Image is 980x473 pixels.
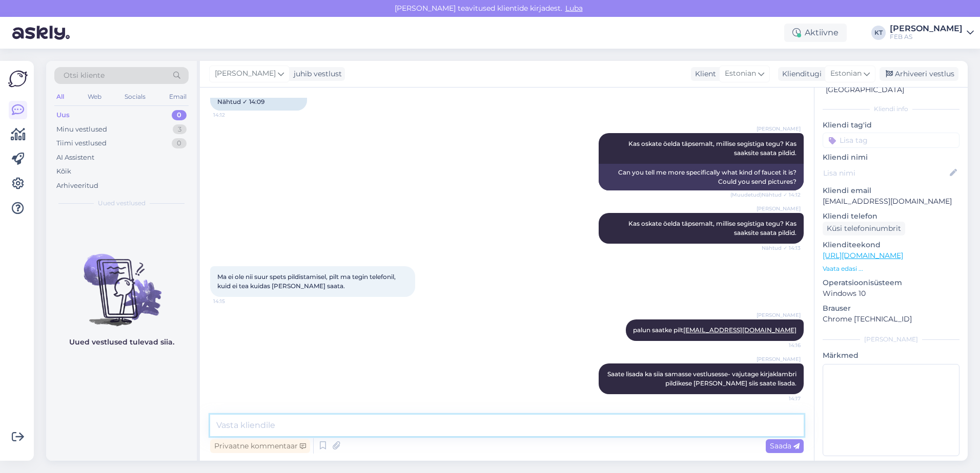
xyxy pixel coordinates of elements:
[823,314,959,325] p: Chrome [TECHNICAL_ID]
[871,26,886,40] div: KT
[823,251,903,260] a: [URL][DOMAIN_NAME]
[890,33,963,41] div: FEB AS
[691,69,716,79] div: Klient
[823,211,959,222] p: Kliendi telefon
[823,152,959,163] p: Kliendi nimi
[762,395,801,402] span: 14:17
[69,337,174,348] p: Uued vestlused tulevad siia.
[757,205,801,212] span: [PERSON_NAME]
[823,277,959,288] p: Operatsioonisüsteem
[607,370,798,387] span: Saate lisada ka siia samasse vestlusesse- vajutage kirjaklambri pildikese [PERSON_NAME] siis saat...
[64,70,105,81] span: Otsi kliente
[757,125,801,133] span: [PERSON_NAME]
[762,244,801,252] span: Nähtud ✓ 14:13
[54,90,66,103] div: All
[217,273,397,290] span: Ma ei ole nii suur spets pildistamisel, pilt ma tegin telefonil, kuid ei tea kuidas [PERSON_NAME]...
[823,288,959,299] p: Windows 10
[172,138,187,148] div: 0
[290,69,342,79] div: juhib vestlust
[730,191,801,199] span: (Muudetud) Nähtud ✓ 14:12
[823,240,959,250] p: Klienditeekond
[757,355,801,363] span: [PERSON_NAME]
[172,110,187,120] div: 0
[823,264,959,273] p: Vaata edasi ...
[762,341,801,349] span: 14:16
[823,185,959,196] p: Kliendi email
[213,297,252,305] span: 14:15
[823,335,959,344] div: [PERSON_NAME]
[628,220,798,236] span: Kas oskate öelda täpsemalt, millise segistiga tegu? Kas saaksite saata pildid.
[770,441,800,450] span: Saada
[784,24,847,42] div: Aktiivne
[823,222,905,235] div: Küsi telefoninumbrit
[46,235,197,328] img: No chats
[890,25,963,33] div: [PERSON_NAME]
[56,138,107,148] div: Tiimi vestlused
[823,196,959,207] p: [EMAIL_ADDRESS][DOMAIN_NAME]
[8,69,28,89] img: Askly Logo
[86,90,104,103] div: Web
[823,303,959,314] p: Brauser
[757,311,801,319] span: [PERSON_NAME]
[98,199,146,208] span: Uued vestlused
[213,111,252,119] span: 14:12
[56,110,70,120] div: Uus
[823,104,959,114] div: Kliendi info
[173,124,187,135] div: 3
[562,4,586,13] span: Luba
[210,439,310,453] div: Privaatne kommentaar
[122,90,148,103] div: Socials
[599,164,804,190] div: Can you tell me more specifically what kind of faucet it is? Could you send pictures?
[56,153,94,163] div: AI Assistent
[823,120,959,131] p: Kliendi tag'id
[628,140,798,157] span: Kas oskate öelda täpsemalt, millise segistiga tegu? Kas saaksite saata pildid.
[56,124,107,135] div: Minu vestlused
[215,68,276,79] span: [PERSON_NAME]
[56,181,98,191] div: Arhiveeritud
[56,166,71,177] div: Kõik
[823,133,959,148] input: Lisa tag
[778,69,822,79] div: Klienditugi
[823,167,948,179] input: Lisa nimi
[725,68,756,79] span: Estonian
[880,67,958,81] div: Arhiveeri vestlus
[633,326,797,334] span: palun saatke pilt
[683,326,797,334] a: [EMAIL_ADDRESS][DOMAIN_NAME]
[890,25,974,41] a: [PERSON_NAME]FEB AS
[830,68,862,79] span: Estonian
[823,350,959,361] p: Märkmed
[167,90,189,103] div: Email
